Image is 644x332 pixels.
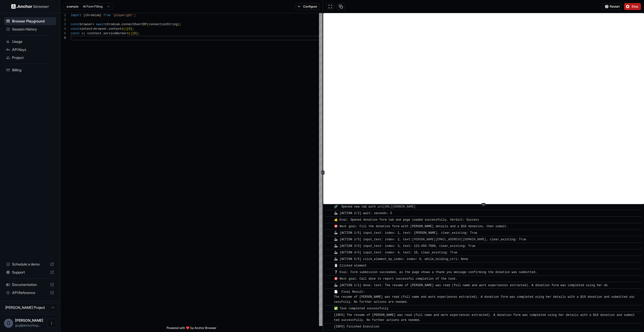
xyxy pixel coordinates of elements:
span: = [92,23,94,26]
span: 📄 Final Result: The resume of [PERSON_NAME] was read (full name and work experiences extracted). ... [334,290,635,304]
span: 🦾 [ACTION 1/5] input_text: index: 1, text: [PERSON_NAME], clear_existing: True [334,231,477,235]
span: ​ [328,230,330,236]
span: ​ [328,257,330,262]
span: Browser Playground [12,19,54,24]
div: API Keys [4,46,56,54]
span: 0 [129,27,130,31]
img: Anchor Logo [11,4,49,9]
span: ( [147,23,149,26]
span: ] [136,32,138,35]
div: 4 [60,27,66,31]
span: ; [179,23,181,26]
span: const [71,32,80,35]
span: context [80,27,92,31]
span: const [71,23,80,26]
div: Browser Playground [4,17,56,25]
span: 👍 Eval: Opened donation form tab and page loaded successfully. Verdict: Success [334,218,479,222]
a: [PERSON_NAME][EMAIL_ADDRESS][DOMAIN_NAME] [412,238,486,241]
span: Stop [632,5,639,9]
span: API Keys [12,47,54,52]
span: ✅ Task completed successfully [334,307,389,310]
div: Support [4,268,56,276]
span: contexts [109,27,123,31]
span: connectionString [149,23,178,26]
span: = [87,32,89,35]
button: Open in full screen [326,3,335,10]
span: ] [131,27,132,31]
span: ​ [328,263,330,268]
div: Schedule a demo [4,260,56,268]
span: browser [94,27,107,31]
span: ​ [328,211,330,216]
span: ; [134,14,136,17]
span: ( [129,32,130,35]
span: const [71,27,80,31]
span: 🔗 Opened new tab with url [334,205,418,209]
span: chromium [105,23,120,26]
span: ​ [328,237,330,242]
span: chromium [85,14,100,17]
button: Stop [624,3,641,10]
span: 🎯 Next goal: Fill the donation form with [PERSON_NAME] details and a $10 donation, then submit. [334,225,508,228]
span: 'playwright' [112,14,134,17]
span: 🦾 [ACTION 2/2] wait: seconds: 5 [334,212,392,215]
div: 5 [60,31,66,36]
div: G [4,319,13,328]
span: ; [138,32,140,35]
span: [ [132,32,134,35]
span: connectOverCDP [122,23,147,26]
span: Session History [12,27,54,32]
div: 2 [60,18,66,22]
span: guy@anchorforge.io [15,323,40,327]
span: ​ [328,270,330,275]
span: Support [12,270,48,275]
span: 0 [134,32,136,35]
span: Project [12,55,54,60]
span: ​ [328,217,330,222]
div: Session History [4,25,56,33]
span: ​ [328,244,330,249]
div: API Reference [4,289,56,297]
span: 🦾 [ACTION 5/5] click_element_by_index: index: 6, while_holding_ctrl: None [334,257,468,261]
span: . [107,27,109,31]
span: 🖱️ Clicked element [334,264,367,268]
span: 🦾 [ACTION 2/5] input_text: index: 2, text: , clear_existing: True [334,238,526,241]
span: ​ [328,224,330,229]
span: { [83,14,85,17]
span: ​ [328,313,330,318]
span: ​ [328,324,330,329]
span: Restart [610,5,620,9]
span: Powered with ❤️ by Anchor Browser [167,326,216,332]
span: serviceWorkers [103,32,129,35]
span: ai [82,32,85,35]
button: Restart [601,3,622,10]
span: await [96,23,105,26]
span: ​ [328,306,330,311]
span: ​ [328,250,330,255]
span: import [71,14,82,17]
span: [INFO] Finished Execution [334,325,379,328]
span: 🦾 [ACTION 1/1] done: text: The resume of [PERSON_NAME] was read (full name and work experiences e... [334,284,608,287]
span: . [119,23,121,26]
span: 🦾 [ACTION 3/5] input_text: index: 3, text: 123-456-7890, clear_existing: True [334,244,475,248]
span: from [103,14,111,17]
div: Billing [4,66,56,74]
div: 6 [60,36,66,40]
div: Usage [4,38,56,46]
span: ) [178,23,179,26]
span: ) [125,27,127,31]
span: API Reference [12,290,48,295]
div: Documentation [4,281,56,289]
span: ​ [328,204,330,209]
span: ; [132,27,134,31]
span: . [101,32,103,35]
span: ❔ Eval: Form submission succeeded, as the page shows a thank you message confirming the donation ... [334,271,537,274]
button: Copy session ID [337,3,345,10]
span: ​ [328,276,330,281]
div: Project [4,54,56,62]
span: Usage [12,39,54,44]
span: Schedule a demo [12,262,48,267]
span: 🎯 Next goal: Call done to report successful completion of the task. [334,277,457,281]
div: 1 [60,13,66,18]
span: ) [131,32,132,35]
